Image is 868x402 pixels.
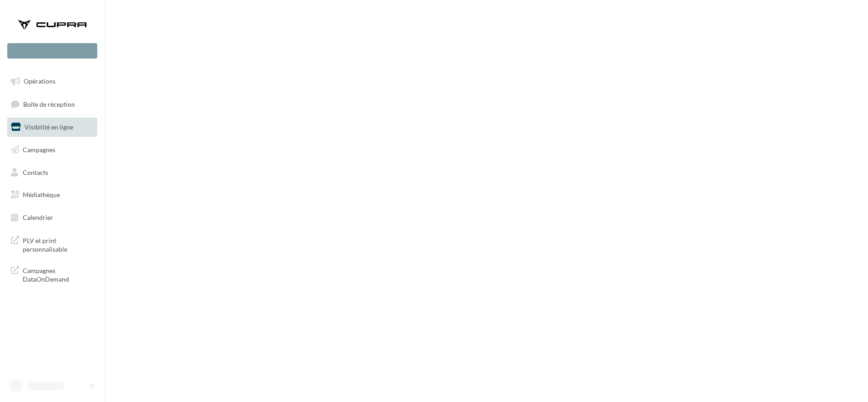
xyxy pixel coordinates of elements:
span: Boîte de réception [23,100,75,108]
span: Contacts [23,168,48,176]
span: Calendrier [23,213,53,221]
a: Campagnes [5,140,99,159]
a: Boîte de réception [5,94,99,114]
span: Campagnes DataOnDemand [23,264,94,284]
a: Opérations [5,72,99,91]
a: Médiathèque [5,185,99,204]
a: Campagnes DataOnDemand [5,261,99,288]
a: Calendrier [5,208,99,227]
div: Nouvelle campagne [7,43,97,59]
span: PLV et print personnalisable [23,234,94,254]
span: Visibilité en ligne [25,123,73,131]
span: Opérations [24,77,55,85]
a: Contacts [5,163,99,182]
span: Médiathèque [23,191,60,199]
a: PLV et print personnalisable [5,231,99,258]
span: Campagnes [23,146,55,154]
a: Visibilité en ligne [5,118,99,137]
